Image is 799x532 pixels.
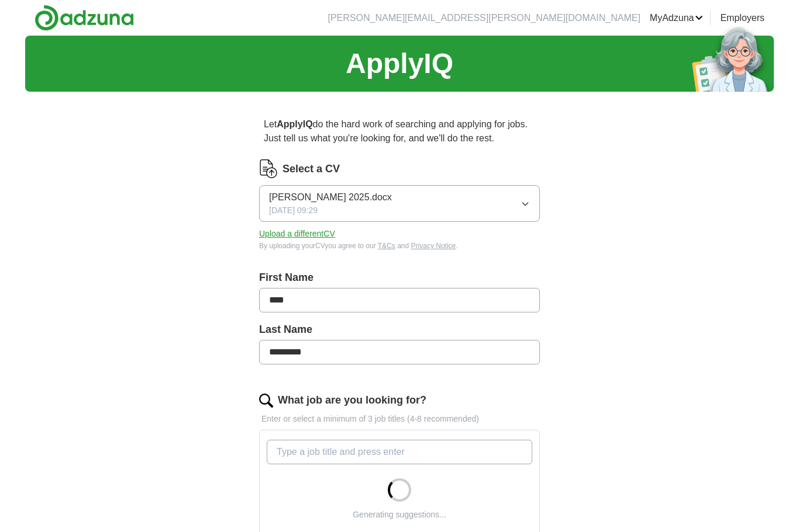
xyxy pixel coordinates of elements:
a: MyAdzuna [650,11,704,25]
p: Let do the hard work of searching and applying for jobs. Just tell us what you're looking for, an... [259,113,540,150]
h1: ApplyIQ [346,43,453,85]
strong: ApplyIQ [277,119,312,129]
a: Employers [720,11,764,25]
a: T&Cs [378,242,395,250]
input: Type a job title and press enter [267,440,532,464]
label: What job are you looking for? [278,392,426,408]
a: Privacy Notice [411,242,456,250]
img: search.png [259,394,273,408]
img: CV Icon [259,159,278,178]
img: Adzuna logo [35,5,134,31]
span: [PERSON_NAME] 2025.docx [269,190,392,204]
div: By uploading your CV you agree to our and . [259,241,540,251]
div: Generating suggestions... [353,509,446,521]
p: Enter or select a minimum of 3 job titles (4-8 recommended) [259,413,540,425]
span: [DATE] 09:29 [269,204,318,217]
button: Upload a differentCV [259,228,335,240]
button: [PERSON_NAME] 2025.docx[DATE] 09:29 [259,185,540,222]
li: [PERSON_NAME][EMAIL_ADDRESS][PERSON_NAME][DOMAIN_NAME] [328,11,640,25]
label: Last Name [259,322,540,338]
label: Select a CV [283,161,340,177]
label: First Name [259,270,540,286]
